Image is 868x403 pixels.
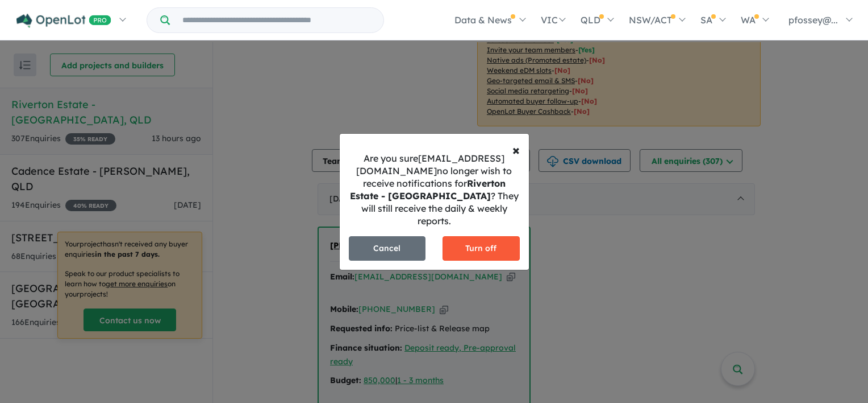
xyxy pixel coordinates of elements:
strong: Riverton Estate - [GEOGRAPHIC_DATA] [350,178,506,201]
span: × [512,141,520,158]
img: Openlot PRO Logo White [16,14,111,28]
input: Try estate name, suburb, builder or developer [172,8,381,32]
span: pfossey@... [788,14,838,26]
button: Cancel [349,236,426,261]
div: Are you sure [EMAIL_ADDRESS][DOMAIN_NAME] no longer wish to receive notifications for ? They will... [340,152,528,227]
button: Turn off [443,236,520,261]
